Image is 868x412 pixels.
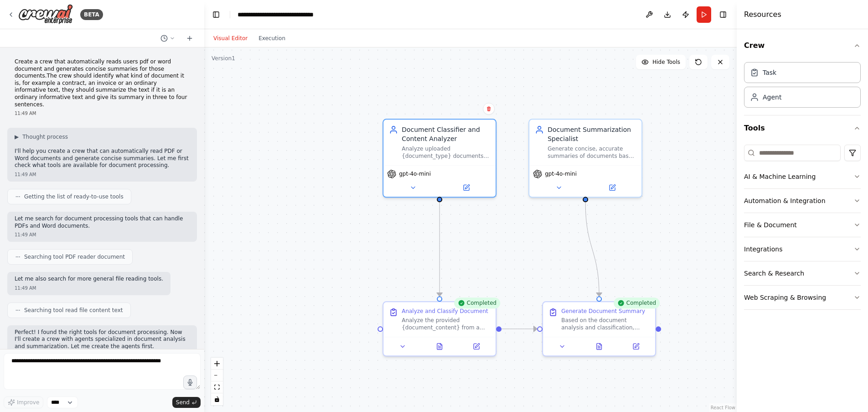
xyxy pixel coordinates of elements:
button: Open in side panel [586,182,638,193]
div: Document Classifier and Content Analyzer [402,125,490,143]
a: React Flow attribution [711,405,735,410]
button: zoom in [211,358,223,370]
g: Edge from 4338db44-2d51-4859-b39c-10846ebb7dcb to c1d816b1-bfd1-47c4-8525-12a9789c75e8 [501,324,537,334]
div: Task [763,68,776,77]
button: Hide right sidebar [717,8,729,21]
button: AI & Machine Learning [744,165,861,188]
button: zoom out [211,370,223,381]
span: ▶ [15,133,19,141]
div: Analyze uploaded {document_type} documents to identify their type (contract, invoice, informative... [402,145,490,160]
span: Searching tool PDF reader document [24,253,125,261]
button: Integrations [744,237,861,261]
div: CompletedAnalyze and Classify DocumentAnalyze the provided {document_content} from a {document_ty... [382,301,496,356]
span: Thought process [22,133,68,141]
div: Completed [614,297,660,308]
nav: breadcrumb [238,10,314,19]
div: Document Summarization Specialist [548,125,636,143]
div: Version 1 [212,55,235,62]
div: React Flow controls [211,358,223,405]
div: Generate Document Summary [561,308,645,315]
button: Switch to previous chat [157,33,179,44]
button: Delete node [483,103,495,115]
g: Edge from 5203e70a-328e-428b-ac2e-315fdea2e5ce to 4338db44-2d51-4859-b39c-10846ebb7dcb [435,202,444,296]
p: Let me search for document processing tools that can handle PDFs and Word documents. [15,215,190,229]
span: Getting the list of ready-to-use tools [24,193,124,200]
button: View output [420,341,459,352]
button: Open in side panel [461,341,492,352]
div: Completed [454,297,500,308]
button: Search & Research [744,261,861,285]
div: 11:49 AM [15,231,190,238]
button: Execution [253,33,291,44]
div: Document Summarization SpecialistGenerate concise, accurate summaries of documents based on their... [528,119,642,198]
div: 11:49 AM [15,110,190,117]
div: Based on the document analysis and classification, create an appropriate summary. For informative... [561,317,650,331]
div: Tools [744,141,861,317]
span: gpt-4o-mini [545,170,577,177]
img: Logo [18,4,73,25]
button: toggle interactivity [211,393,223,405]
p: Perfect! I found the right tools for document processing. Now I'll create a crew with agents spec... [15,329,190,350]
button: Tools [744,115,861,141]
div: Document Classifier and Content AnalyzerAnalyze uploaded {document_type} documents to identify th... [382,119,496,198]
span: Send [176,399,190,406]
button: Start a new chat [182,33,197,44]
g: Edge from a9244c1f-684c-4a24-814c-807c2dd2da1d to c1d816b1-bfd1-47c4-8525-12a9789c75e8 [581,202,604,296]
span: Improve [17,399,39,406]
button: Hide left sidebar [210,8,222,21]
button: fit view [211,381,223,393]
button: Crew [744,33,861,58]
div: 11:49 AM [15,171,190,178]
button: Automation & Integration [744,189,861,213]
div: Agent [763,93,781,102]
p: I'll help you create a crew that can automatically read PDF or Word documents and generate concis... [15,148,190,169]
button: Web Scraping & Browsing [744,286,861,309]
button: Visual Editor [208,33,253,44]
button: ▶Thought process [15,133,68,141]
button: Click to speak your automation idea [183,375,197,389]
span: Hide Tools [652,58,680,66]
button: File & Document [744,213,861,237]
div: Crew [744,58,861,115]
div: Analyze and Classify Document [402,308,488,315]
button: View output [580,341,619,352]
button: Hide Tools [636,55,686,69]
div: 11:49 AM [15,285,163,292]
span: Searching tool read file content text [24,307,123,314]
h4: Resources [744,9,781,20]
div: Analyze the provided {document_content} from a {document_type} document to determine its specific... [402,317,490,331]
button: Improve [4,396,43,408]
button: Open in side panel [620,341,652,352]
span: gpt-4o-mini [399,170,431,177]
button: Open in side panel [440,182,492,193]
div: Generate concise, accurate summaries of documents based on their type and content. For informativ... [548,145,636,160]
button: Send [172,397,201,408]
p: Create a crew that automatically reads users pdf or word document and generates concise summaries... [15,58,190,108]
div: CompletedGenerate Document SummaryBased on the document analysis and classification, create an ap... [542,301,656,356]
div: BETA [80,9,103,20]
p: Let me also search for more general file reading tools. [15,276,163,283]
